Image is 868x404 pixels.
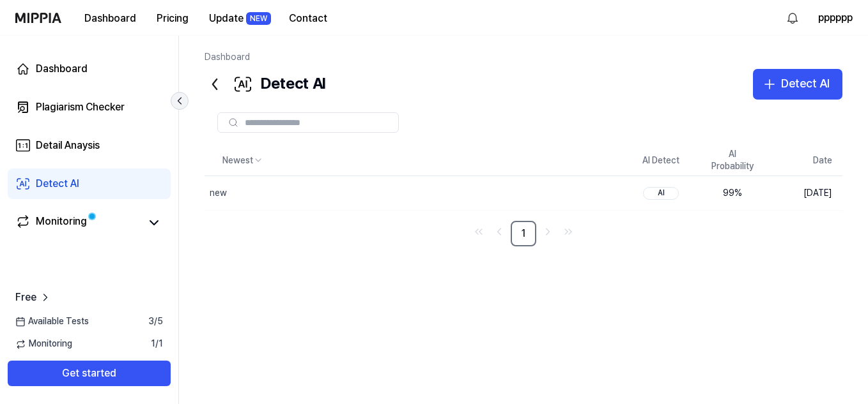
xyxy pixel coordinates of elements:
[36,176,79,191] div: Detect AI
[210,187,227,200] div: new
[205,69,325,100] div: Detect AI
[768,176,842,210] td: [DATE]
[146,6,199,31] button: Pricing
[785,10,800,26] img: 알림
[199,6,279,31] button: UpdateNEW
[205,221,842,246] nav: pagination
[818,10,853,26] button: pppppp
[707,187,758,200] div: 99 %
[768,146,842,176] th: Date
[753,69,842,100] button: Detect AI
[15,315,89,328] span: Available Tests
[697,146,768,176] th: AI Probability
[36,214,87,232] div: Monitoring
[8,361,171,386] button: Get started
[15,214,140,232] a: Monitoring
[279,6,337,31] button: Contact
[74,6,146,31] button: Dashboard
[470,223,488,241] a: Go to first page
[205,52,250,62] a: Dashboard
[490,223,508,241] a: Go to previous page
[148,315,163,328] span: 3 / 5
[8,168,171,199] a: Detect AI
[36,100,125,115] div: Plagiarism Checker
[199,1,279,36] a: UpdateNEW
[15,290,52,305] a: Free
[539,223,557,241] a: Go to next page
[625,146,697,176] th: AI Detect
[643,187,679,200] div: AI
[15,338,72,350] span: Monitoring
[781,75,830,93] div: Detect AI
[8,54,171,84] a: Dashboard
[246,12,271,25] div: NEW
[511,221,536,246] a: 1
[15,290,36,305] span: Free
[151,338,163,350] span: 1 / 1
[8,130,171,161] a: Detail Anaysis
[8,92,171,123] a: Plagiarism Checker
[36,61,88,77] div: Dashboard
[36,138,100,153] div: Detail Anaysis
[15,13,61,23] img: logo
[559,223,577,241] a: Go to last page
